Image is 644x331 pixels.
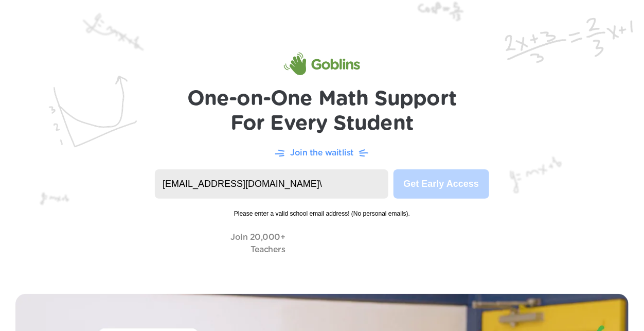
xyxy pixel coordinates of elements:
span: Please enter a valid school email address! (No personal emails). [155,199,489,218]
button: Get Early Access [393,169,489,199]
input: name@yourschool.org [155,169,388,199]
p: Join the waitlist [290,147,354,159]
h1: One-on-One Math Support For Every Student [187,86,457,136]
p: Join 20,000+ Teachers [231,231,285,256]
